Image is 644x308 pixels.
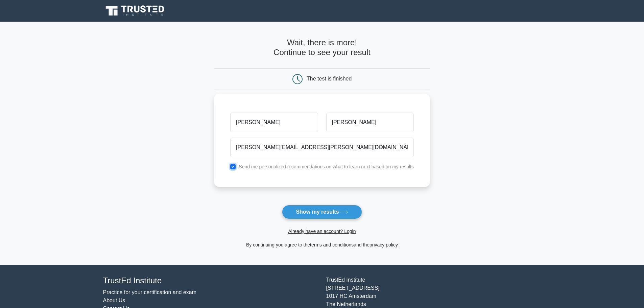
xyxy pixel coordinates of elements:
[307,76,352,81] div: The test is finished
[239,164,414,169] label: Send me personalized recommendations on what to learn next based on my results
[103,289,197,295] a: Practice for your certification and exam
[214,38,430,57] h4: Wait, there is more! Continue to see your result
[230,113,318,132] input: First name
[310,242,354,247] a: terms and conditions
[326,113,414,132] input: Last name
[230,138,414,157] input: Email
[103,276,318,286] h4: TrustEd Institute
[282,205,362,219] button: Show my results
[210,241,434,249] div: By continuing you agree to the and the
[369,242,398,247] a: privacy policy
[288,229,356,234] a: Already have an account? Login
[103,298,125,303] a: About Us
